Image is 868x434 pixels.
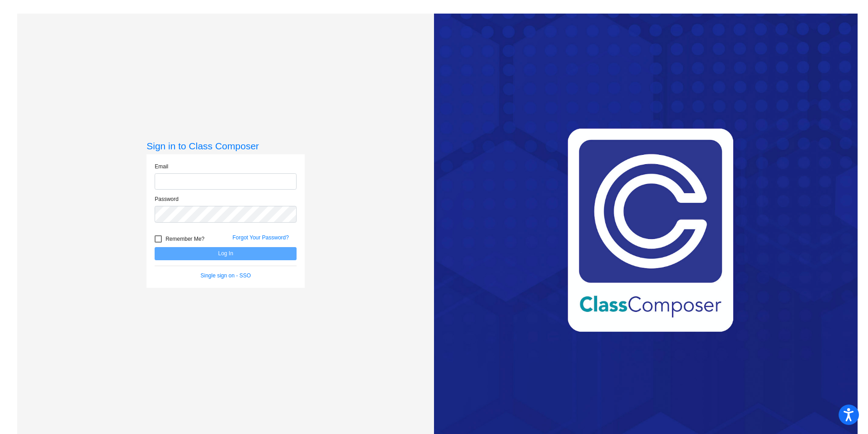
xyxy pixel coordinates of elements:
label: Email [155,162,168,171]
h3: Sign in to Class Composer [146,140,305,152]
a: Forgot Your Password? [232,234,289,241]
span: Remember Me? [165,234,204,244]
button: Log In [155,247,297,260]
label: Password [155,195,179,203]
a: Single sign on - SSO [201,272,251,279]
